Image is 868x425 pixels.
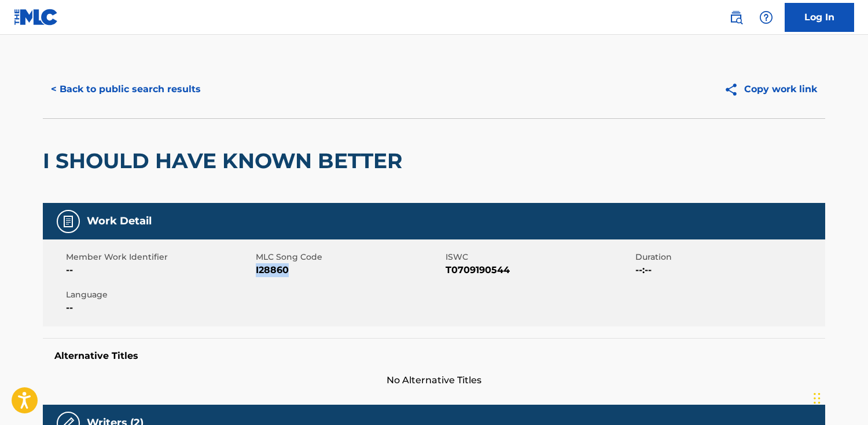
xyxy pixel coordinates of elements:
[729,10,743,24] img: search
[66,263,253,277] span: --
[755,6,778,29] div: Help
[256,251,443,263] span: MLC Song Code
[446,251,632,263] span: ISWC
[61,215,75,228] img: Work Detail
[54,350,814,362] h5: Alternative Titles
[256,263,443,277] span: I28860
[66,289,253,301] span: Language
[43,148,408,174] h2: I SHOULD HAVE KNOWN BETTER
[635,251,822,263] span: Duration
[716,75,825,104] button: Copy work link
[43,75,209,104] button: < Back to public search results
[66,301,253,315] span: --
[724,6,748,29] a: Public Search
[446,263,632,277] span: T0709190544
[810,369,868,425] iframe: Chat Widget
[785,3,854,32] a: Log In
[14,9,58,26] img: MLC Logo
[814,381,821,416] div: Drag
[635,263,822,277] span: --:--
[724,82,744,97] img: Copy work link
[87,215,152,228] h5: Work Detail
[759,10,773,24] img: help
[66,251,253,263] span: Member Work Identifier
[43,373,825,387] span: No Alternative Titles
